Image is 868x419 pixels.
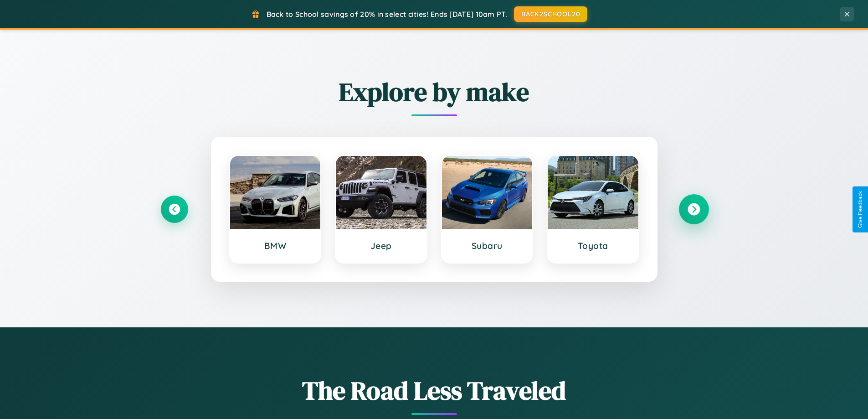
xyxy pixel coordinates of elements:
[239,240,312,251] h3: BMW
[514,6,587,22] button: BACK2SCHOOL20
[345,240,417,251] h3: Jeep
[557,240,629,251] h3: Toyota
[857,191,863,228] div: Give Feedback
[161,373,708,408] h1: The Road Less Traveled
[267,10,507,19] span: Back to School savings of 20% in select cities! Ends [DATE] 10am PT.
[451,240,524,251] h3: Subaru
[161,74,708,109] h2: Explore by make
